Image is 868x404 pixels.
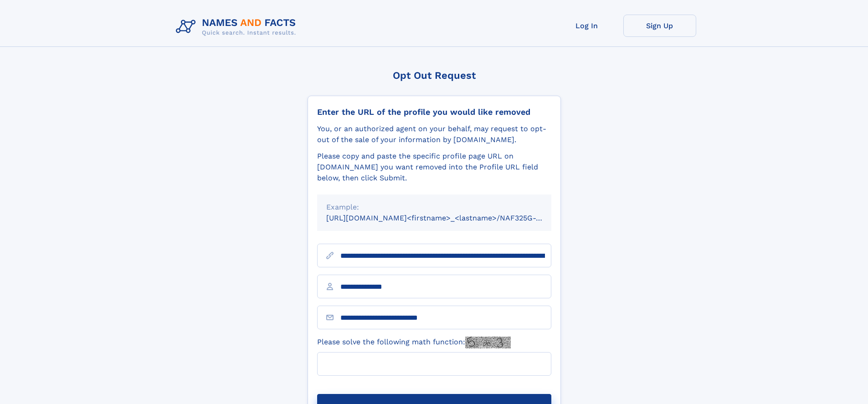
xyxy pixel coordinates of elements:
a: Log In [550,15,623,37]
div: Opt Out Request [308,70,561,81]
div: You, or an authorized agent on your behalf, may request to opt-out of the sale of your informatio... [317,123,551,145]
img: Logo Names and Facts [172,15,303,39]
div: Enter the URL of the profile you would like removed [317,107,551,117]
div: Please copy and paste the specific profile page URL on [DOMAIN_NAME] you want removed into the Pr... [317,151,551,184]
div: Example: [326,202,542,213]
a: Sign Up [623,15,696,37]
label: Please solve the following math function: [317,337,511,348]
small: [URL][DOMAIN_NAME]<firstname>_<lastname>/NAF325G-xxxxxxxx [326,214,569,222]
